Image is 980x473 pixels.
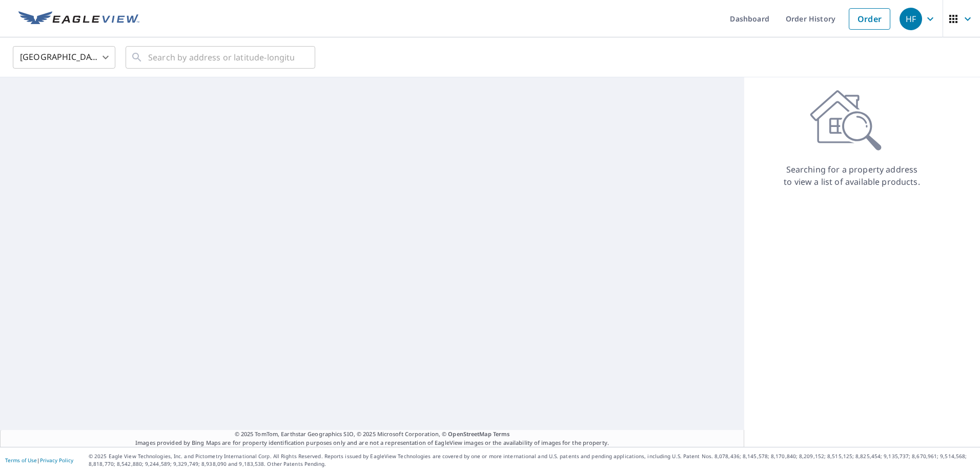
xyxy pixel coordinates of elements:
[40,457,73,464] a: Privacy Policy
[783,163,921,188] p: Searching for a property address to view a list of available products.
[235,430,510,439] span: © 2025 TomTom, Earthstar Geographics SIO, © 2025 Microsoft Corporation, ©
[5,457,37,464] a: Terms of Use
[448,430,491,438] a: OpenStreetMap
[5,457,73,463] p: |
[89,453,975,468] p: © 2025 Eagle View Technologies, Inc. and Pictometry International Corp. All Rights Reserved. Repo...
[148,43,294,72] input: Search by address or latitude-longitude
[18,11,139,27] img: EV Logo
[13,43,115,72] div: [GEOGRAPHIC_DATA]
[493,430,510,438] a: Terms
[849,8,890,30] a: Order
[900,8,922,30] div: HF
